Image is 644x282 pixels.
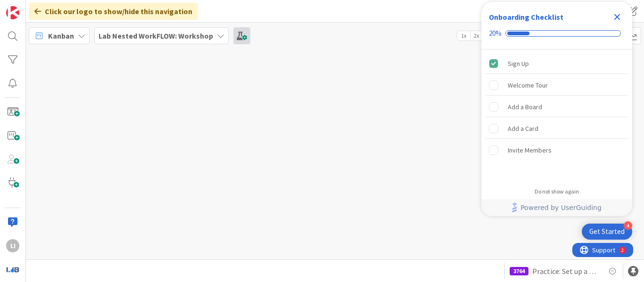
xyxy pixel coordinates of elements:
[535,188,579,195] div: Do not show again
[610,9,625,24] div: Close Checklist
[457,31,470,40] span: 1x
[532,266,599,277] span: Practice: Set up a team agreement
[99,31,213,40] b: Lab Nested WorkFLOW: Workshop
[6,263,19,276] img: avatar
[48,30,74,41] span: Kanban
[508,123,538,134] div: Add a Card
[520,202,602,213] span: Powered by UserGuiding
[489,29,502,38] div: 20%
[510,267,528,275] div: 3764
[508,58,529,69] div: Sign Up
[508,80,548,91] div: Welcome Tour
[485,97,628,117] div: Add a Board is incomplete.
[485,140,628,161] div: Invite Members is incomplete.
[489,29,625,38] div: Checklist progress: 20%
[49,4,51,11] div: 2
[485,118,628,139] div: Add a Card is incomplete.
[481,49,632,182] div: Checklist items
[508,145,552,156] div: Invite Members
[485,75,628,96] div: Welcome Tour is incomplete.
[20,1,43,13] span: Support
[29,3,198,20] div: Click our logo to show/hide this navigation
[508,101,542,113] div: Add a Board
[481,2,632,216] div: Checklist Container
[485,53,628,74] div: Sign Up is complete.
[470,31,483,40] span: 2x
[589,227,625,236] div: Get Started
[624,221,632,230] div: 4
[6,6,19,19] img: Visit kanbanzone.com
[489,11,563,23] div: Onboarding Checklist
[481,199,632,216] div: Footer
[582,224,632,240] div: Open Get Started checklist, remaining modules: 4
[486,199,627,216] a: Powered by UserGuiding
[6,239,19,252] div: LI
